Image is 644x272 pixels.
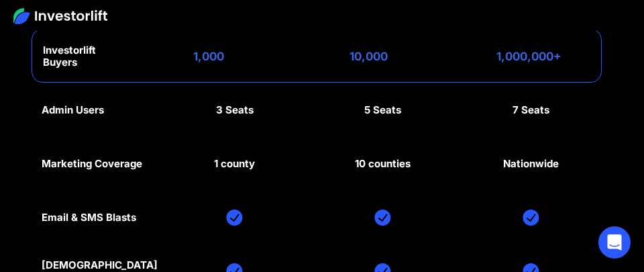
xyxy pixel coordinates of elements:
[42,104,104,116] div: Admin Users
[43,44,120,69] div: Investorlift Buyers
[42,212,136,224] div: Email & SMS Blasts
[355,158,411,170] div: 10 counties
[42,158,142,170] div: Marketing Coverage
[364,104,401,116] div: 5 Seats
[598,226,631,259] div: Open Intercom Messenger
[486,50,561,63] div: 1,000,000+
[182,50,224,63] div: 1,000
[503,158,559,170] div: Nationwide
[214,158,255,170] div: 1 county
[513,104,549,116] div: 7 Seats
[216,104,254,116] div: 3 Seats
[339,50,388,63] div: 10,000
